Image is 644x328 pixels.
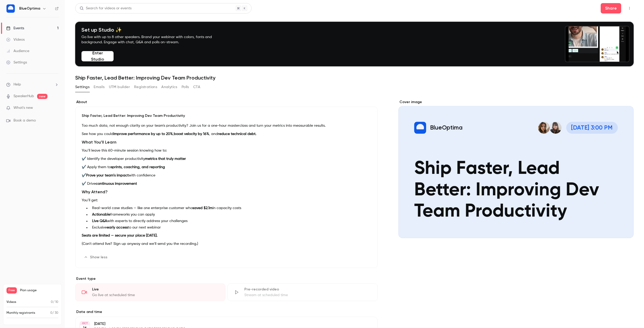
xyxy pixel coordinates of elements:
[82,123,371,129] p: Too much data, not enough clarity on your team's productivity? Join us for a one-hour masterclass...
[92,219,107,223] strong: Live Q&A
[82,172,371,179] p: ✔️ with confidence
[107,226,128,229] strong: early access
[398,99,634,105] label: Cover image
[82,189,371,195] h2: Why Attend?
[94,83,105,91] button: Emails
[80,6,131,11] div: Search for videos or events
[244,293,371,298] div: Stream at scheduled time
[19,6,40,11] h6: BlueOptima
[244,287,371,292] div: Pre-recorded video
[182,83,189,91] button: Polls
[37,94,47,99] span: new
[161,83,177,91] button: Analytics
[6,37,25,42] div: Videos
[6,4,15,13] img: BlueOptima
[82,131,371,137] p: See how you could , , and
[96,182,137,186] strong: continuous improvement
[80,322,89,325] div: OCT
[82,164,371,170] p: ✔️ Apply them to
[109,83,130,91] button: UTM builder
[145,157,186,161] strong: metrics that truly matter
[82,197,371,203] p: You’ll get:
[51,301,53,304] span: 0
[20,288,58,293] span: Plan usage
[13,118,36,123] span: Book a demo
[81,27,224,33] h4: Set up Studio ✨
[51,300,58,304] p: / 10
[75,309,378,315] label: Date and time
[92,213,110,216] strong: Actionable
[50,311,52,315] span: 0
[227,283,378,301] div: Pre-recorded videoStream at scheduled time
[81,51,114,61] button: Enter Studio
[82,253,110,261] button: Show less
[82,156,371,162] p: ✔️ Identify the developer productivity
[86,174,129,177] strong: Prove your team’s impact
[13,94,34,99] a: SpeakerHub
[13,105,33,111] span: What's new
[75,83,89,91] button: Settings
[111,165,165,169] strong: sprints, coaching, and reporting
[82,139,371,145] h2: What You’ll Learn
[218,132,256,136] strong: reduce technical debt.
[82,181,371,187] p: ✔️ Drive
[75,99,378,105] label: About
[601,3,621,13] button: Share
[82,241,371,247] p: (Can't attend live? Sign up anyway and we'll send you the recording.)
[6,48,29,54] div: Audience
[75,276,378,281] p: Event type
[82,234,157,237] strong: Seats are limited — secure your place [DATE].
[90,212,371,217] li: frameworks you can apply
[92,287,219,292] div: Live
[94,321,350,326] p: [DATE]
[193,83,200,91] button: CTA
[75,75,634,81] h1: Ship Faster, Lead Better: Improving Dev Team Productivity
[75,283,225,301] div: LiveGo live at scheduled time
[6,300,16,304] p: Videos
[6,82,59,87] li: help-dropdown-opener
[6,287,17,294] span: Free
[192,206,213,210] strong: saved $2.1m
[6,60,27,65] div: Settings
[50,311,58,315] p: / 30
[174,132,209,136] strong: boost velocity by 16%
[82,147,371,154] p: You’ll leave this 60-minute session knowing how to:
[82,113,371,118] p: Ship Faster, Lead Better: Improving Dev Team Productivity
[6,311,35,315] p: Monthly registrants
[113,132,173,136] strong: improve performance by up to 20%
[90,218,371,224] li: with experts to directly address your challenges
[398,99,634,238] section: Cover image
[13,82,21,87] span: Help
[90,225,371,230] li: Exclusive to our next webinar
[134,83,157,91] button: Registrations
[6,26,24,31] div: Events
[90,205,371,211] li: Real-world case studies — like one enterprise customer who in capacity costs
[92,293,219,298] div: Go live at scheduled time
[81,34,224,45] p: Go live with up to 8 other speakers. Brand your webinar with colors, fonts and background. Engage...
